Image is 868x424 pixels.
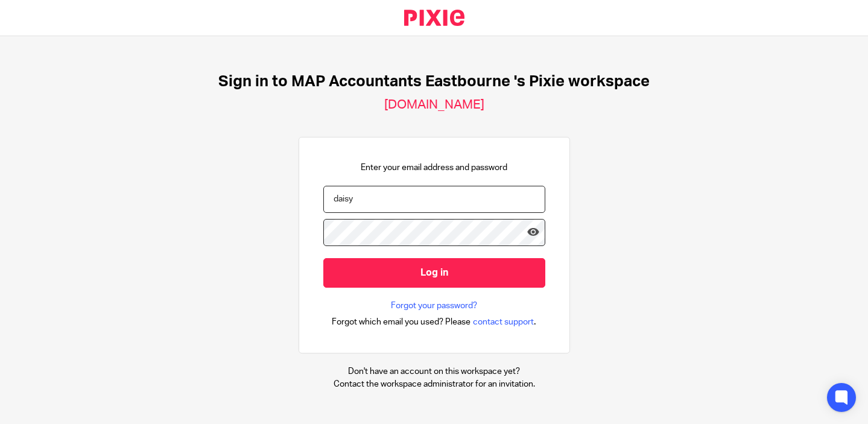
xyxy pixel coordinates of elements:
[334,378,535,390] p: Contact the workspace administrator for an invitation.
[332,316,470,328] span: Forgot which email you used? Please
[361,162,507,174] p: Enter your email address and password
[334,365,535,378] p: Don't have an account on this workspace yet?
[384,97,484,113] h2: [DOMAIN_NAME]
[473,316,534,328] span: contact support
[323,258,545,288] input: Log in
[323,186,545,213] input: name@example.com
[391,300,477,312] a: Forgot your password?
[332,315,536,329] div: .
[218,72,650,91] h1: Sign in to MAP Accountants Eastbourne 's Pixie workspace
